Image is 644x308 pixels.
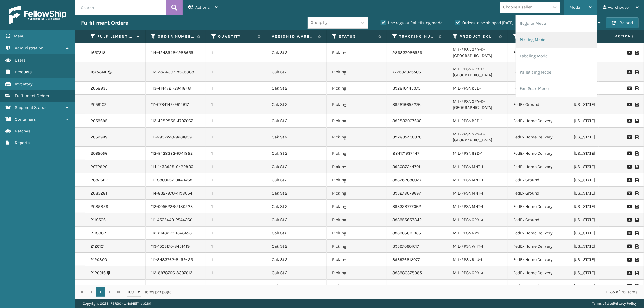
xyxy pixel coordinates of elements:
span: Fulfillment Orders [15,93,49,98]
a: 2119862 [91,230,106,236]
td: 113-7150221-7452234 [146,280,206,293]
a: MIL-PPSNRED-1 [453,86,482,91]
span: Products [15,69,32,75]
td: [US_STATE] [568,213,629,227]
span: 100 [127,289,136,295]
td: FedEx Home Delivery [508,43,568,62]
i: Request to Be Cancelled [627,151,631,156]
a: 392832007608 [392,118,422,123]
td: FedEx Home Delivery [508,147,568,160]
a: 392816652276 [392,102,421,107]
i: Request to Be Cancelled [627,191,631,195]
a: MIL-PPSNMNT-1 [453,191,483,196]
td: Oak St 2 [266,240,327,253]
td: Picking [327,227,387,240]
i: Print Label [635,218,638,222]
td: 112-0056226-2180223 [146,200,206,213]
td: 1 [206,62,266,82]
span: Menu [14,33,24,39]
td: Oak St 2 [266,266,327,280]
a: 2065056 [91,151,107,157]
a: MIL-PPSNMNT-1 [453,204,483,209]
a: 2059107 [91,102,106,108]
a: 2059999 [91,134,107,140]
td: Picking [327,187,387,200]
i: Request to Be Cancelled [627,70,631,74]
td: 1 [206,82,266,95]
i: Request to Be Cancelled [627,231,631,235]
a: 393976812077 [392,257,420,262]
li: Labeling Mode [516,48,597,64]
td: Picking [327,266,387,280]
i: Request to Be Cancelled [627,86,631,90]
h3: Fulfillment Orders [81,19,128,27]
td: 1 [206,95,266,114]
td: Picking [327,62,387,82]
a: Terms of Use [592,301,613,306]
td: FedEx Home Delivery [508,240,568,253]
td: Picking [327,114,387,128]
td: 1 [206,227,266,240]
li: Regular Mode [516,15,597,32]
i: Request to Be Cancelled [627,244,631,249]
a: 2121088 [91,283,106,289]
a: 393955653842 [392,217,422,222]
td: Picking [327,82,387,95]
i: Request to Be Cancelled [627,178,631,182]
td: Oak St 2 [266,187,327,200]
a: 2072820 [91,164,107,170]
i: Print Label [635,70,638,74]
a: MIL-PPSNGRY-D-[GEOGRAPHIC_DATA] [453,66,492,78]
td: 1 [206,266,266,280]
td: Oak St 2 [266,253,327,266]
td: FedEx Ground [508,82,568,95]
a: 772532926506 [392,69,421,75]
td: 1 [206,280,266,293]
td: Oak St 2 [266,95,327,114]
td: 111-8483762-8459425 [146,253,206,266]
td: Picking [327,147,387,160]
i: Request to Be Cancelled [627,284,631,288]
td: Picking [327,200,387,213]
a: MIL-PPSNGRY-A [453,217,483,222]
td: FedEx Ground [508,187,568,200]
a: 393262080327 [392,177,421,183]
td: [US_STATE] [568,227,629,240]
td: [US_STATE] [568,95,629,114]
td: FedEx Home Delivery [508,227,568,240]
td: Oak St 2 [266,82,327,95]
td: 112-8978756-8397013 [146,266,206,280]
td: Picking [327,128,387,147]
td: Oak St 2 [266,213,327,227]
td: Picking [327,280,387,293]
a: MIL-PPSNGRY-D-[GEOGRAPHIC_DATA] [453,47,492,58]
label: Orders to be shipped [DATE] [455,20,514,25]
span: Shipment Status [15,105,46,110]
td: 112-3824093-8605008 [146,62,206,82]
label: Use regular Palletizing mode [381,20,442,25]
i: Print Label [635,119,638,123]
a: 393970601617 [392,244,419,249]
i: Request to Be Cancelled [627,205,631,209]
label: Quantity [218,34,255,39]
td: FedEx Home Delivery [508,266,568,280]
li: Picking Mode [516,32,597,48]
td: FedEx Ground [508,213,568,227]
td: Oak St 2 [266,43,327,62]
td: Picking [327,43,387,62]
td: FedEx Home Delivery [508,160,568,173]
td: 1 [206,213,266,227]
td: 1 [206,128,266,147]
i: Request to Be Cancelled [627,165,631,169]
a: 393328777062 [392,204,421,209]
td: [US_STATE] [568,82,629,95]
i: Request to Be Cancelled [627,51,631,55]
td: Picking [327,213,387,227]
i: Print Label [635,86,638,90]
div: 1 - 35 of 35 items [180,289,637,295]
a: MIL-PPSNRED-1 [453,151,482,156]
td: FedEx Home Delivery [508,114,568,128]
a: 2059695 [91,118,107,124]
td: Oak St 2 [266,200,327,213]
td: FedEx Ground [508,280,568,293]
